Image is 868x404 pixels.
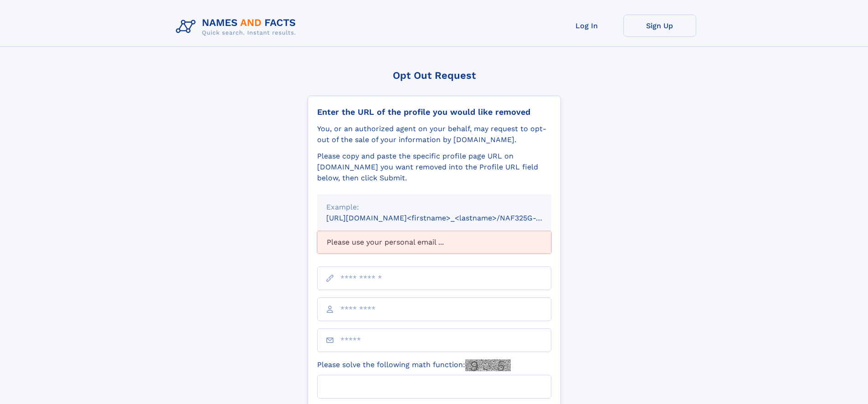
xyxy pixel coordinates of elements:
div: Please use your personal email ... [317,231,551,254]
a: Sign Up [623,15,696,37]
small: [URL][DOMAIN_NAME]<firstname>_<lastname>/NAF325G-xxxxxxxx [326,214,569,222]
div: You, or an authorized agent on your behalf, may request to opt-out of the sale of your informatio... [317,123,551,145]
a: Log In [550,15,623,37]
label: Please solve the following math function: [317,359,511,371]
div: Enter the URL of the profile you would like removed [317,107,551,117]
img: Logo Names and Facts [172,15,303,39]
div: Opt Out Request [308,70,561,81]
div: Please copy and paste the specific profile page URL on [DOMAIN_NAME] you want removed into the Pr... [317,151,551,184]
div: Example: [326,202,542,213]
